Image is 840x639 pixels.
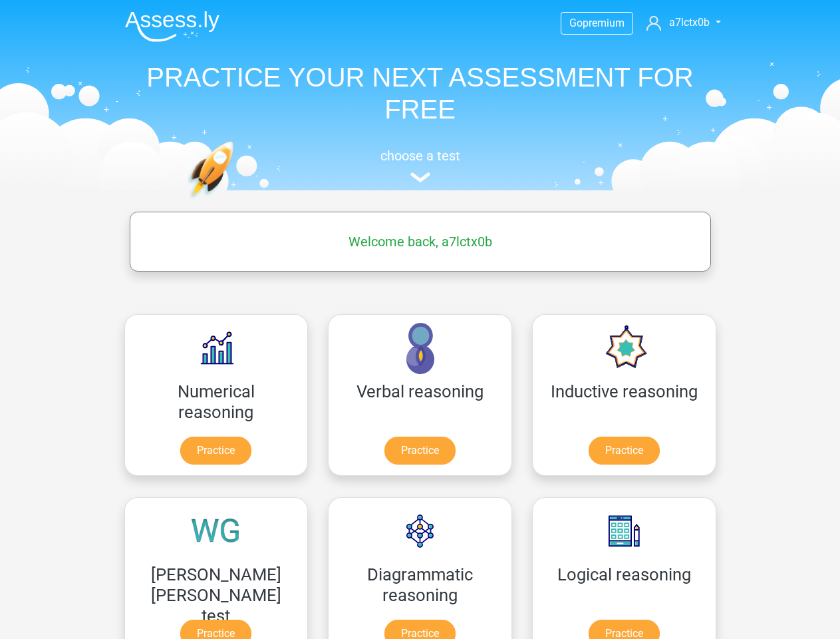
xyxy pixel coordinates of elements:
img: assessment [410,172,430,182]
span: premium [583,17,625,29]
a: a7lctx0b [641,15,726,31]
img: practice [188,141,285,262]
span: a7lctx0b [669,16,710,29]
a: Gopremium [561,14,632,32]
h5: choose a test [114,148,726,164]
a: choose a test [114,148,726,183]
span: Go [569,17,583,29]
h1: PRACTICE YOUR NEXT ASSESSMENT FOR FREE [114,61,726,125]
a: Practice [589,437,660,465]
a: Practice [180,437,251,465]
img: Assessly [125,11,219,42]
a: Practice [384,437,456,465]
h5: Welcome back, a7lctx0b [136,234,704,250]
